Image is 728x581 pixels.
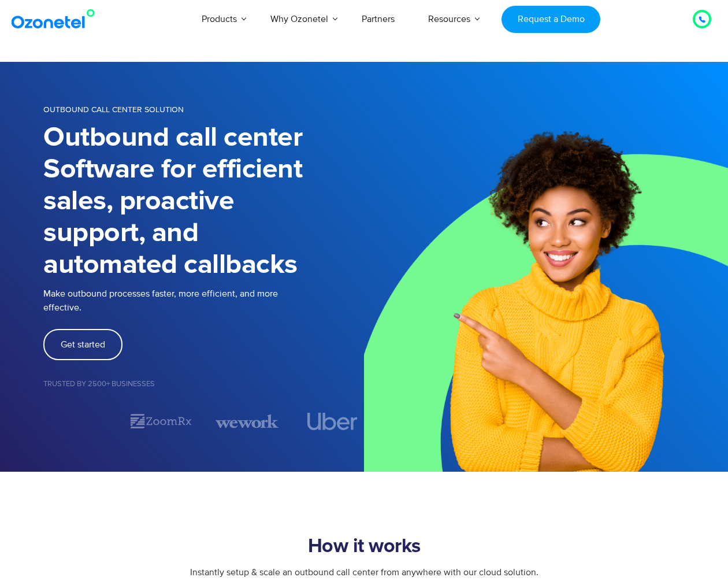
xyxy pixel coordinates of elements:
span: Get started [61,340,105,349]
p: Make outbound processes faster, more efficient, and more effective. [43,287,364,314]
div: Image Carousel [43,411,364,431]
div: 2 / 7 [129,411,192,431]
span: Instantly setup & scale an outbound call center from anywhere with our cloud solution. [190,567,538,578]
h5: Trusted by 2500+ Businesses [43,380,364,388]
img: wework [216,411,278,431]
div: 1 / 7 [43,415,106,428]
img: zoomrx [129,411,192,431]
h2: How it works [43,535,685,558]
a: Get started [43,329,122,360]
div: 4 / 7 [301,413,364,430]
div: 3 / 7 [216,411,278,431]
h1: Outbound call center Software for efficient sales, proactive support, and automated callbacks [43,122,364,281]
img: uber [307,413,358,430]
span: OUTBOUND CALL CENTER SOLUTION [43,105,184,114]
a: Request a Demo [502,6,600,33]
